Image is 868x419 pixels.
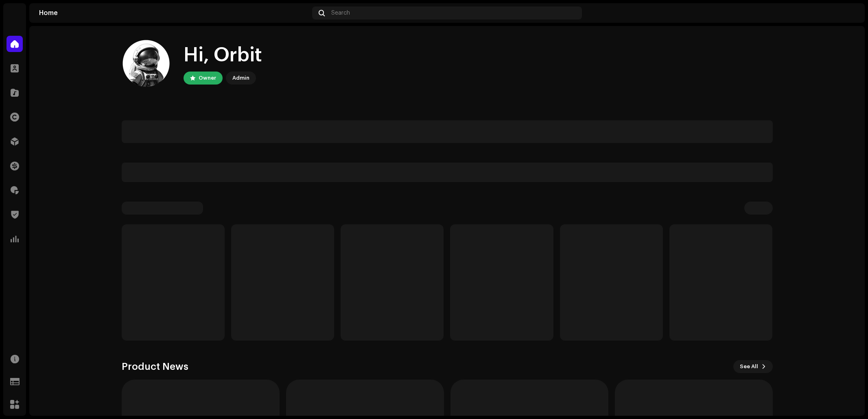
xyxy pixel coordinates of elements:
button: See All [733,360,773,373]
img: 77cc3158-a3d8-4e05-b989-3b4f8fd5cb3f [842,7,855,20]
div: Admin [232,73,249,83]
h3: Product News [122,360,188,373]
div: Home [39,10,309,16]
span: See All [740,358,758,375]
div: Hi, Orbit [184,42,262,68]
span: Search [331,10,350,16]
img: 77cc3158-a3d8-4e05-b989-3b4f8fd5cb3f [122,39,171,88]
div: Owner [199,73,216,83]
